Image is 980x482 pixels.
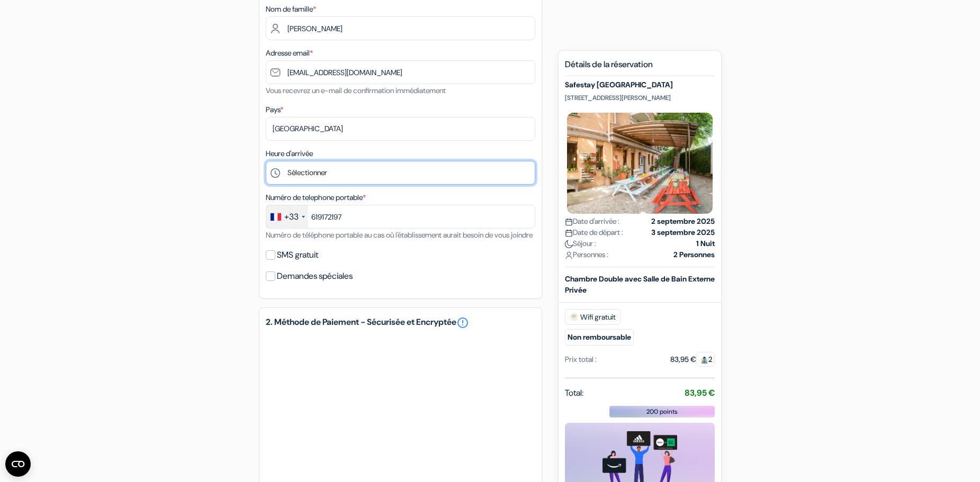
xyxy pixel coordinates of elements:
[565,59,715,76] h5: Détails de la réservation
[266,86,446,95] small: Vous recevrez un e-mail de confirmation immédiatement
[266,205,535,229] input: 6 12 34 56 78
[646,407,678,416] span: 200 points
[565,238,596,249] span: Séjour :
[266,104,283,115] label: Pays
[266,48,313,59] label: Adresse email
[565,218,573,226] img: calendar.svg
[284,211,299,223] div: +33
[570,313,578,321] img: free_wifi.svg
[565,216,619,227] span: Date d'arrivée :
[565,309,621,325] span: Wifi gratuit
[456,316,469,329] a: error_outline
[565,251,573,259] img: user_icon.svg
[266,192,366,203] label: Numéro de telephone portable
[266,205,308,228] div: France: +33
[673,249,715,260] strong: 2 Personnes
[266,16,535,40] input: Entrer le nom de famille
[565,227,623,238] span: Date de départ :
[565,354,597,365] div: Prix total :
[651,216,715,227] strong: 2 septembre 2025
[266,230,533,240] small: Numéro de téléphone portable au cas où l'établissement aurait besoin de vous joindre
[266,148,313,159] label: Heure d'arrivée
[696,352,715,367] span: 2
[565,229,573,237] img: calendar.svg
[266,60,535,84] input: Entrer adresse e-mail
[277,248,318,262] label: SMS gratuit
[565,329,634,345] small: Non remboursable
[685,387,715,398] strong: 83,95 €
[565,80,715,89] h5: Safestay [GEOGRAPHIC_DATA]
[266,4,316,15] label: Nom de famille
[565,387,583,399] span: Total:
[5,451,31,477] button: Ouvrir le widget CMP
[670,354,715,365] div: 83,95 €
[565,249,608,260] span: Personnes :
[700,356,708,364] img: guest.svg
[266,316,535,329] h5: 2. Méthode de Paiement - Sécurisée et Encryptée
[565,240,573,248] img: moon.svg
[277,269,353,284] label: Demandes spéciales
[651,227,715,238] strong: 3 septembre 2025
[565,94,715,102] p: [STREET_ADDRESS][PERSON_NAME]
[696,238,715,249] strong: 1 Nuit
[565,274,715,295] b: Chambre Double avec Salle de Bain Externe Privée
